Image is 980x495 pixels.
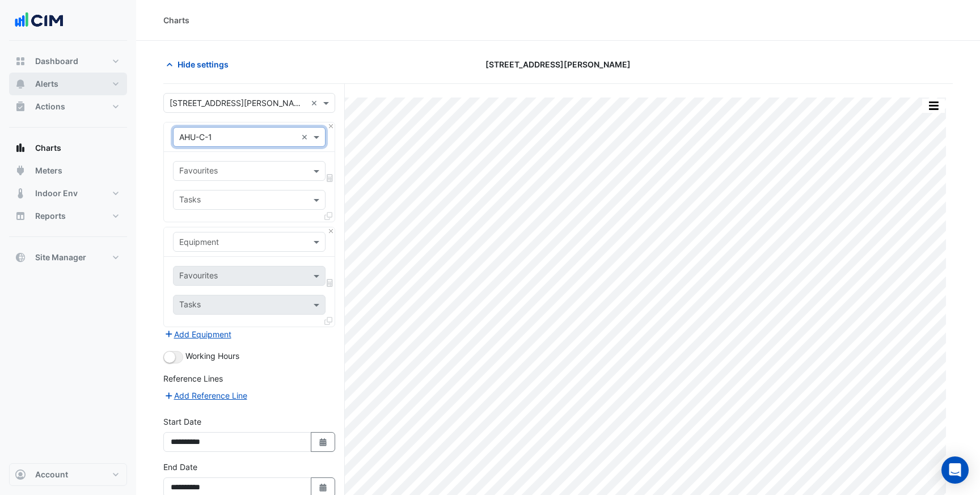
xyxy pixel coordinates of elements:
[325,173,335,183] span: Choose Function
[301,131,311,143] span: Clear
[35,252,86,263] span: Site Manager
[15,142,26,154] app-icon: Charts
[163,389,248,402] button: Add Reference Line
[178,58,229,70] span: Hide settings
[9,182,127,205] button: Indoor Env
[327,227,335,235] button: Close
[178,269,218,284] div: Favourites
[9,463,127,486] button: Account
[35,78,58,90] span: Alerts
[15,165,26,176] app-icon: Meters
[9,205,127,227] button: Reports
[15,252,26,263] app-icon: Site Manager
[311,97,320,109] span: Clear
[163,461,197,473] label: End Date
[35,101,65,112] span: Actions
[35,165,62,176] span: Meters
[14,9,65,32] img: Company Logo
[178,164,218,179] div: Favourites
[178,298,201,313] div: Tasks
[35,469,68,480] span: Account
[9,159,127,182] button: Meters
[35,56,78,67] span: Dashboard
[9,246,127,269] button: Site Manager
[9,73,127,95] button: Alerts
[35,142,61,154] span: Charts
[15,78,26,90] app-icon: Alerts
[324,316,332,325] span: Clone Favourites and Tasks from this Equipment to other Equipment
[15,56,26,67] app-icon: Dashboard
[941,456,969,484] div: Open Intercom Messenger
[163,373,223,384] label: Reference Lines
[163,54,236,74] button: Hide settings
[35,188,78,199] span: Indoor Env
[325,278,335,287] span: Choose Function
[922,99,945,113] button: More Options
[324,211,332,221] span: Clone Favourites and Tasks from this Equipment to other Equipment
[185,351,239,361] span: Working Hours
[485,58,631,70] span: [STREET_ADDRESS][PERSON_NAME]
[35,210,66,222] span: Reports
[318,483,328,492] fa-icon: Select Date
[15,101,26,112] app-icon: Actions
[178,193,201,208] div: Tasks
[163,328,232,341] button: Add Equipment
[9,137,127,159] button: Charts
[9,50,127,73] button: Dashboard
[163,14,189,26] div: Charts
[15,210,26,222] app-icon: Reports
[163,416,201,428] label: Start Date
[327,122,335,130] button: Close
[9,95,127,118] button: Actions
[15,188,26,199] app-icon: Indoor Env
[318,437,328,447] fa-icon: Select Date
